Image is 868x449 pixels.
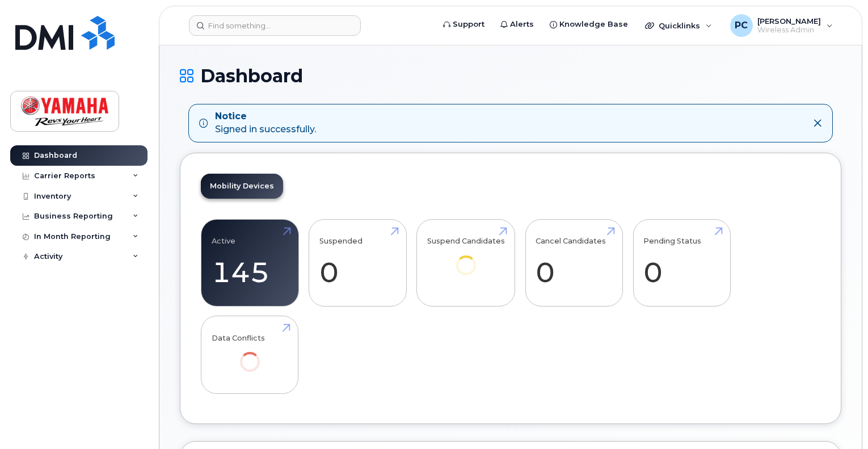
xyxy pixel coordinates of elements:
a: Mobility Devices [201,174,283,199]
a: Data Conflicts [212,322,288,388]
a: Active 145 [212,225,288,300]
a: Suspended 0 [319,225,396,300]
strong: Notice [215,110,316,123]
h1: Dashboard [180,66,841,86]
a: Pending Status 0 [643,225,720,300]
div: Signed in successfully. [215,110,316,136]
a: Cancel Candidates 0 [536,225,612,300]
a: Suspend Candidates [427,225,505,291]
